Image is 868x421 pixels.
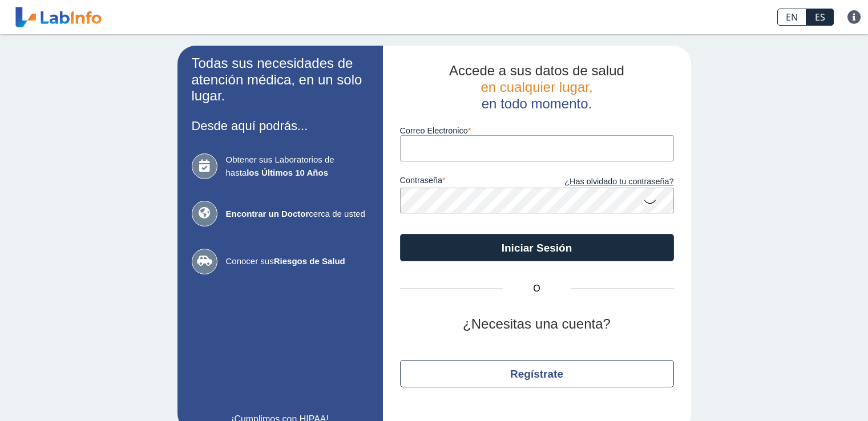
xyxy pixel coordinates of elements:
h2: ¿Necesitas una cuenta? [400,316,674,333]
h3: Desde aquí podrás... [192,119,369,133]
span: en todo momento. [482,96,592,111]
a: EN [777,9,806,26]
span: O [503,282,571,295]
h2: Todas sus necesidades de atención médica, en un solo lugar. [192,55,369,104]
label: Correo Electronico [400,126,674,135]
span: Accede a sus datos de salud [449,63,624,78]
button: Regístrate [400,360,674,387]
button: Iniciar Sesión [400,234,674,261]
label: contraseña [400,176,537,188]
span: en cualquier lugar, [481,79,592,95]
a: ¿Has olvidado tu contraseña? [537,176,674,188]
b: los Últimos 10 Años [247,168,328,177]
span: cerca de usted [226,208,369,221]
span: Conocer sus [226,255,369,268]
span: Obtener sus Laboratorios de hasta [226,153,369,179]
b: Riesgos de Salud [274,256,345,266]
b: Encontrar un Doctor [226,209,309,218]
a: ES [806,9,834,26]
